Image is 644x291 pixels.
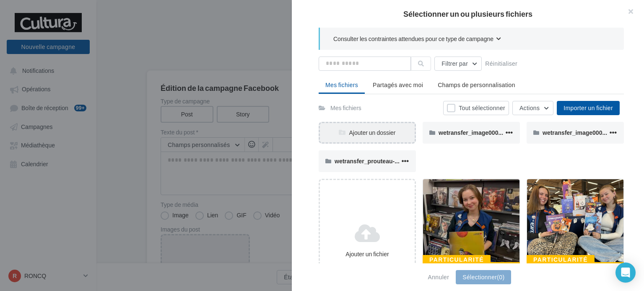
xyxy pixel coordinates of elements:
[434,57,482,71] button: Filtrer par
[325,81,358,88] span: Mes fichiers
[512,101,553,115] button: Actions
[439,129,569,136] span: wetransfer_image00001-jpeg_2024-10-01_1030
[527,255,595,264] div: Particularité
[323,250,411,258] div: Ajouter un fichier
[497,273,504,281] span: (0)
[333,34,501,45] button: Consulter les contraintes attendues pour ce type de campagne
[443,101,509,115] button: Tout sélectionner
[456,270,511,284] button: Sélectionner(0)
[519,104,540,111] span: Actions
[305,10,631,18] h2: Sélectionner un ou plusieurs fichiers
[335,157,456,165] span: wetransfer_prouteau-mov_2024-10-15_1341
[615,263,636,283] div: Open Intercom Messenger
[330,104,361,112] div: Mes fichiers
[563,104,613,111] span: Importer un fichier
[425,272,453,282] button: Annuler
[557,101,620,115] button: Importer un fichier
[423,255,491,264] div: Particularité
[438,81,515,88] span: Champs de personnalisation
[320,129,415,137] div: Ajouter un dossier
[482,59,521,69] button: Réinitialiser
[333,35,493,43] span: Consulter les contraintes attendues pour ce type de campagne
[373,81,423,88] span: Partagés avec moi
